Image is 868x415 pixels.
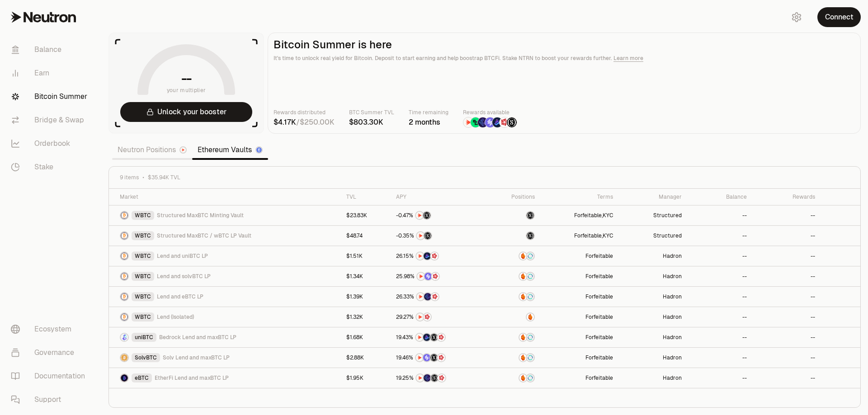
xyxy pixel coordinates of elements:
a: Hadron [618,246,687,266]
a: Forfeitable [540,348,618,368]
a: -- [687,307,752,327]
h1: -- [181,71,192,86]
button: KYC [603,212,613,219]
img: Structured Points [423,212,430,219]
a: Hadron [618,327,687,347]
a: Structured [618,226,687,246]
img: uniBTC Logo [121,334,128,341]
img: Solv Points [485,117,495,127]
button: Forfeitable [585,354,613,361]
button: Forfeitable [574,212,602,219]
button: AmberSupervault [492,272,535,281]
a: Forfeitable [540,368,618,388]
span: Bedrock Lend and maxBTC LP [159,334,236,341]
h2: Bitcoin Summer is here [274,38,855,51]
button: KYC [603,232,613,239]
img: EtherFi Points [424,374,431,382]
div: WBTC [132,312,154,322]
a: -- [687,287,752,307]
img: WBTC Logo [121,313,128,321]
img: Amber [519,293,527,300]
div: uniBTC [132,333,156,342]
span: Solv Lend and maxBTC LP [163,354,230,361]
button: AmberSupervault [492,333,535,342]
button: NTRNBedrock DiamondsMars Fragments [396,252,481,261]
img: Lombard Lux [471,117,481,127]
img: Mars Fragments [424,313,431,321]
a: NTRNBedrock DiamondsMars Fragments [391,246,486,266]
span: Lend and eBTC LP [157,293,203,300]
img: Neutron Logo [180,147,186,153]
a: -- [687,348,752,368]
p: BTC Summer TVL [349,108,394,117]
img: Mars Fragments [438,334,445,341]
a: -- [687,368,752,388]
div: eBTC [132,373,152,382]
a: NTRNStructured Points [391,205,486,225]
img: WBTC Logo [121,252,128,260]
img: Supervault [527,354,534,361]
a: WBTC LogoWBTCStructured MaxBTC Minting Vault [109,205,341,225]
button: Forfeitable [574,232,602,239]
img: Amber [519,273,527,280]
img: Mars Fragments [500,117,509,127]
a: $2.88K [341,348,391,368]
div: Rewards [758,193,815,201]
a: Amber [486,307,540,327]
a: Hadron [618,307,687,327]
a: Support [4,388,98,411]
img: EtherFi Points [424,293,431,300]
img: Solv Points [425,273,432,280]
button: Forfeitable [585,273,613,280]
a: AmberSupervault [486,327,540,347]
a: Hadron [618,348,687,368]
button: NTRNBedrock DiamondsStructured PointsMars Fragments [396,333,481,342]
a: -- [687,246,752,266]
img: Supervault [527,334,534,341]
p: Rewards distributed [274,108,335,117]
span: EtherFi Lend and maxBTC LP [155,374,229,382]
img: Mars Fragments [431,252,438,260]
a: $23.83K [341,205,391,225]
img: Supervault [527,293,534,300]
a: NTRNMars Fragments [391,307,486,327]
div: Positions [492,193,535,201]
a: Hadron [618,266,687,286]
a: Learn more [613,55,643,62]
a: SolvBTC LogoSolvBTCSolv Lend and maxBTC LP [109,348,341,368]
img: Amber [527,313,534,321]
img: NTRN [416,354,423,361]
img: Solv Points [423,354,430,361]
span: Lend and solvBTC LP [157,273,211,280]
img: Structured Points [431,374,438,382]
img: WBTC Logo [121,232,128,239]
a: AmberSupervault [486,368,540,388]
button: NTRNSolv PointsMars Fragments [396,272,481,281]
p: Rewards available [463,108,517,117]
img: WBTC Logo [121,212,128,219]
div: / [274,117,335,128]
div: WBTC [132,292,154,301]
a: Hadron [618,287,687,307]
a: $1.32K [341,307,391,327]
img: SolvBTC Logo [121,354,128,361]
button: NTRNStructured Points [396,231,481,240]
img: Supervault [527,374,534,382]
span: , [574,212,613,219]
a: -- [687,266,752,286]
div: Manager [624,193,682,201]
button: NTRNSolv PointsStructured PointsMars Fragments [396,353,481,362]
img: Mars Fragments [432,273,439,280]
span: your multiplier [167,86,206,95]
a: Ethereum Vaults [192,141,268,159]
img: NTRN [416,334,423,341]
div: WBTC [132,211,154,220]
button: NTRNEtherFi PointsMars Fragments [396,292,481,301]
img: Structured Points [430,354,438,361]
span: Lend and uniBTC LP [157,252,208,260]
button: AmberSupervault [492,373,535,382]
img: NTRN [416,313,424,321]
div: WBTC [132,272,154,281]
button: maxBTC [492,231,535,240]
img: Amber [519,374,527,382]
